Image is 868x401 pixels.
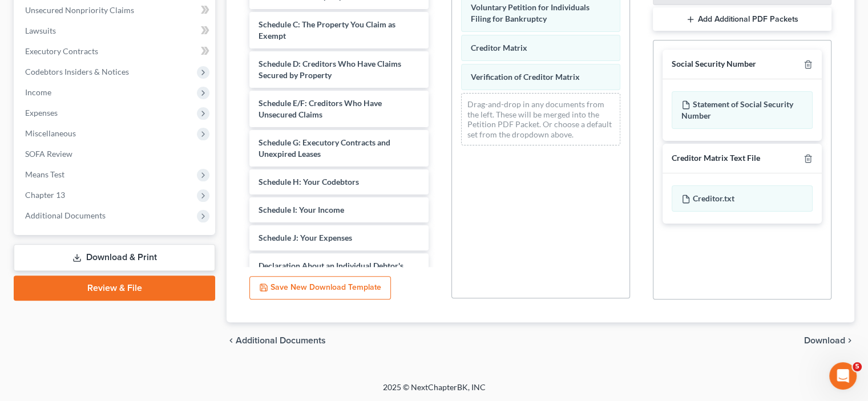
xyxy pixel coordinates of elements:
span: Income [25,87,51,97]
span: Creditor Matrix [471,43,527,52]
span: Schedule C: The Property You Claim as Exempt [259,19,395,40]
a: SOFA Review [16,144,215,164]
button: Add Additional PDF Packets [653,7,831,31]
span: Means Test [25,169,64,179]
a: chevron_left Additional Documents [227,336,326,345]
span: Codebtors Insiders & Notices [25,67,129,76]
span: Lawsuits [25,26,56,35]
span: Schedule J: Your Expenses [259,233,352,242]
div: Creditor Matrix Text File [672,153,760,164]
a: Executory Contracts [16,41,215,62]
div: Statement of Social Security Number [672,91,813,129]
span: Schedule H: Your Codebtors [259,177,359,187]
div: Drag-and-drop in any documents from the left. These will be merged into the Petition PDF Packet. ... [461,93,620,145]
span: Additional Documents [236,336,326,345]
span: Download [804,336,845,345]
button: Download chevron_right [804,336,854,345]
span: Additional Documents [25,210,106,220]
div: Creditor.txt [672,185,813,212]
a: Lawsuits [16,21,215,41]
span: Expenses [25,108,58,118]
span: Schedule D: Creditors Who Have Claims Secured by Property [259,59,401,80]
button: Save New Download Template [249,276,391,300]
i: chevron_right [845,336,854,345]
span: Verification of Creditor Matrix [471,72,580,82]
a: Review & File [14,276,215,301]
span: 5 [853,362,862,371]
iframe: Intercom live chat [829,362,857,390]
i: chevron_left [227,336,236,345]
span: Schedule I: Your Income [259,205,344,214]
span: Schedule G: Executory Contracts and Unexpired Leases [259,137,390,159]
span: Declaration About an Individual Debtor's Schedules [259,261,403,282]
div: Social Security Number [672,59,756,70]
span: Executory Contracts [25,46,98,56]
a: Download & Print [14,244,215,271]
span: SOFA Review [25,149,72,159]
span: Miscellaneous [25,128,76,138]
span: Schedule E/F: Creditors Who Have Unsecured Claims [259,98,382,119]
span: Unsecured Nonpriority Claims [25,5,134,15]
span: Voluntary Petition for Individuals Filing for Bankruptcy [471,2,590,23]
span: Chapter 13 [25,190,65,200]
